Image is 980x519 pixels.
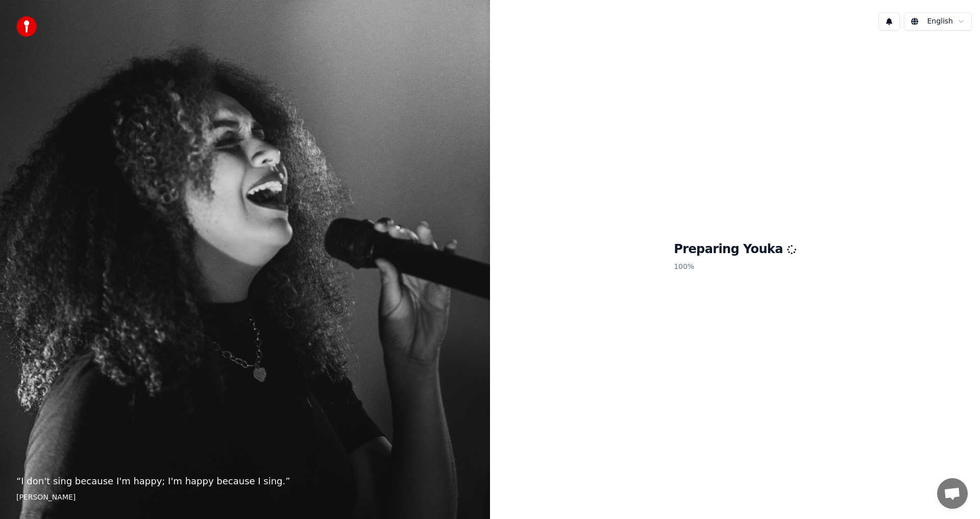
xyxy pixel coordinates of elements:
h1: Preparing Youka [674,241,796,258]
footer: [PERSON_NAME] [16,492,474,503]
img: youka [16,16,37,37]
div: Open chat [937,478,968,509]
p: 100 % [674,258,796,276]
p: “ I don't sing because I'm happy; I'm happy because I sing. ” [16,474,474,488]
